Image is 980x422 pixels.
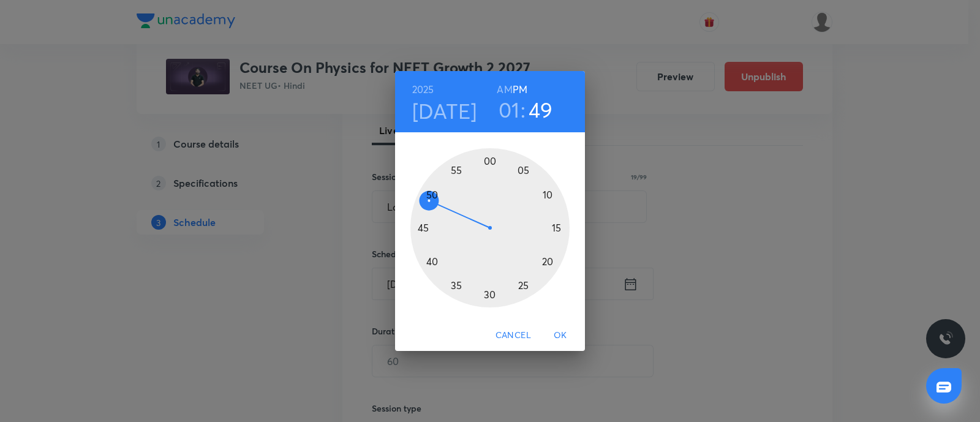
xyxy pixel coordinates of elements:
button: [DATE] [412,98,477,124]
button: 2025 [412,81,434,98]
button: Cancel [491,324,536,347]
span: OK [546,328,575,343]
button: OK [541,324,580,347]
h3: : [521,97,526,122]
button: AM [497,81,512,98]
button: 49 [529,97,553,122]
button: 01 [499,97,520,122]
button: PM [513,81,527,98]
span: Cancel [496,328,531,343]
